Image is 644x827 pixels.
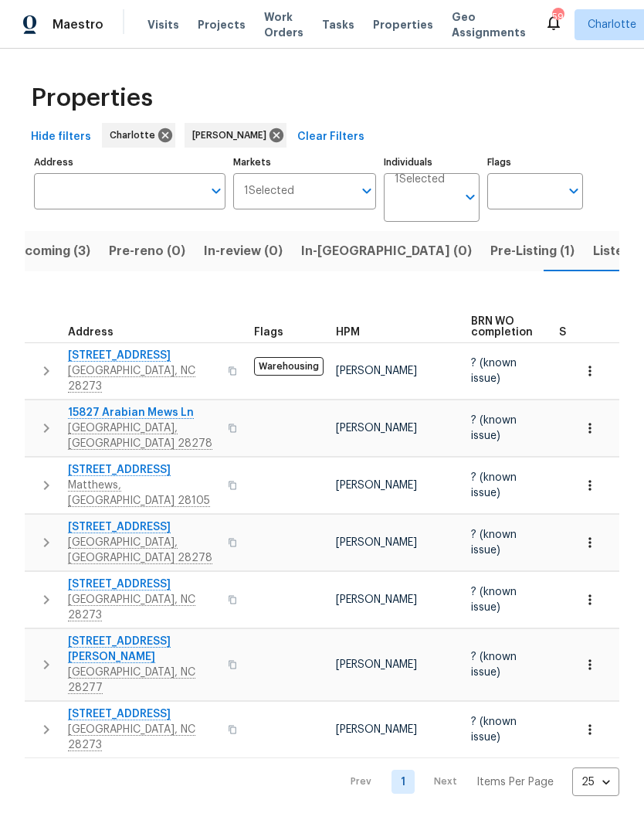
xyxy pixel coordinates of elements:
[102,123,175,148] div: Charlotte
[301,240,472,262] span: In-[GEOGRAPHIC_DATA] (0)
[336,327,360,338] span: HPM
[391,770,415,794] a: Goto page 1
[471,358,517,384] span: ? (known issue)
[471,316,533,338] span: BRN WO completion
[336,366,417,376] span: [PERSON_NAME]
[204,240,283,262] span: In-review (0)
[471,472,517,499] span: ? (known issue)
[25,123,97,151] button: Hide filters
[336,767,619,796] nav: Pagination Navigation
[356,180,378,202] button: Open
[336,480,417,491] span: [PERSON_NAME]
[322,19,354,30] span: Tasks
[336,659,417,670] span: [PERSON_NAME]
[471,415,517,441] span: ? (known issue)
[336,594,417,605] span: [PERSON_NAME]
[336,537,417,548] span: [PERSON_NAME]
[297,128,364,147] span: Clear Filters
[68,327,114,338] span: Address
[563,180,585,202] button: Open
[476,774,554,790] p: Items Per Page
[31,90,153,106] span: Properties
[233,158,377,167] label: Markets
[8,240,90,262] span: Upcoming (3)
[192,128,273,143] span: [PERSON_NAME]
[490,240,575,262] span: Pre-Listing (1)
[336,423,417,434] span: [PERSON_NAME]
[471,587,517,613] span: ? (known issue)
[384,158,480,167] label: Individuals
[254,357,324,376] span: Warehousing
[109,240,185,262] span: Pre-reno (0)
[264,9,303,40] span: Work Orders
[572,762,619,802] div: 25
[471,652,517,678] span: ? (known issue)
[244,185,294,198] span: 1 Selected
[291,123,371,151] button: Clear Filters
[336,724,417,735] span: [PERSON_NAME]
[185,123,286,148] div: [PERSON_NAME]
[254,327,283,338] span: Flags
[110,128,161,143] span: Charlotte
[147,17,179,32] span: Visits
[487,158,583,167] label: Flags
[588,17,636,32] span: Charlotte
[471,529,517,556] span: ? (known issue)
[198,17,246,32] span: Projects
[459,186,481,208] button: Open
[471,716,517,743] span: ? (known issue)
[452,9,526,40] span: Geo Assignments
[205,180,227,202] button: Open
[34,158,225,167] label: Address
[552,9,563,25] div: 59
[395,173,445,186] span: 1 Selected
[31,128,91,147] span: Hide filters
[53,17,103,32] span: Maestro
[373,17,433,32] span: Properties
[559,327,609,338] span: Summary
